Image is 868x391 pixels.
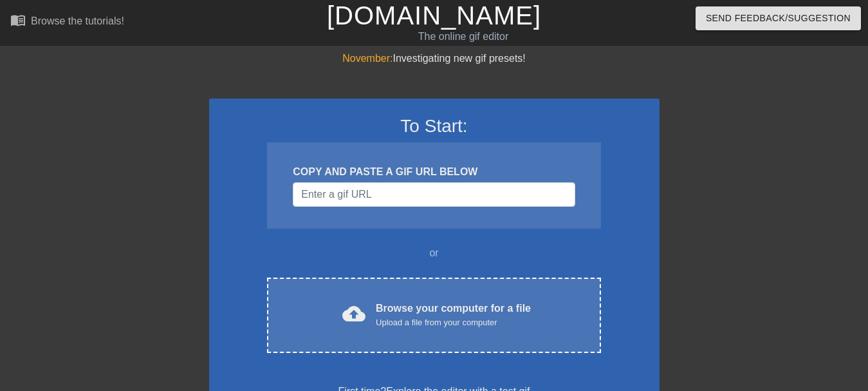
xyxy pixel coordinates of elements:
[243,245,626,261] div: or
[696,6,861,30] button: Send Feedback/Suggestion
[209,51,660,66] div: Investigating new gif presets!
[296,29,631,44] div: The online gif editor
[293,182,575,207] input: Username
[226,115,643,137] h3: To Start:
[31,15,124,26] div: Browse the tutorials!
[706,10,851,26] span: Send Feedback/Suggestion
[376,316,531,329] div: Upload a file from your computer
[10,12,26,28] span: menu_book
[293,164,575,180] div: COPY AND PASTE A GIF URL BELOW
[376,301,531,329] div: Browse your computer for a file
[342,53,392,64] span: November:
[327,1,541,30] a: [DOMAIN_NAME]
[10,12,124,32] a: Browse the tutorials!
[342,302,365,325] span: cloud_upload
